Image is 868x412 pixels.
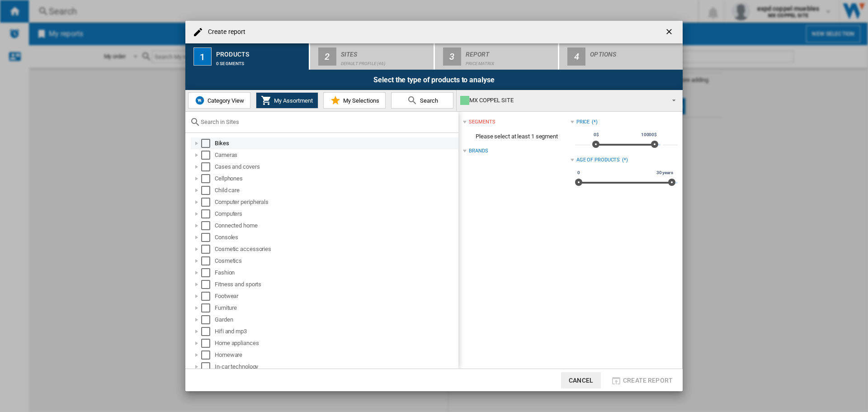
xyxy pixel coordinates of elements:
[469,118,495,126] div: segments
[201,245,215,254] md-checkbox: Select
[661,23,679,41] button: getI18NText('BUTTONS.CLOSE_DIALOG')
[216,57,305,66] div: 0 segments
[341,57,430,66] div: Default profile (46)
[201,327,215,336] md-checkbox: Select
[215,268,457,277] div: Fashion
[215,209,457,218] div: Computers
[215,151,457,160] div: Cameras
[215,339,457,348] div: Home appliances
[256,92,318,109] button: My Assortment
[201,186,215,195] md-checkbox: Select
[201,198,215,207] md-checkbox: Select
[201,233,215,242] md-checkbox: Select
[567,47,585,66] div: 4
[576,156,620,164] div: Age of products
[215,162,457,171] div: Cases and covers
[201,162,215,171] md-checkbox: Select
[201,280,215,289] md-checkbox: Select
[466,47,555,57] div: Report
[201,303,215,313] md-checkbox: Select
[201,292,215,301] md-checkbox: Select
[201,139,215,148] md-checkbox: Select
[215,198,457,207] div: Computer peripherals
[201,174,215,183] md-checkbox: Select
[205,97,244,104] span: Category View
[185,70,683,90] div: Select the type of products to analyse
[623,377,673,384] span: Create report
[608,372,675,388] button: Create report
[215,292,457,301] div: Footwear
[215,280,457,289] div: Fitness and sports
[201,151,215,160] md-checkbox: Select
[443,47,461,66] div: 3
[576,118,590,126] div: Price
[194,95,205,106] img: wiser-icon-blue.png
[215,256,457,265] div: Cosmetics
[215,174,457,183] div: Cellphones
[318,47,336,66] div: 2
[272,97,313,104] span: My Assortment
[201,268,215,277] md-checkbox: Select
[215,186,457,195] div: Child care
[341,97,379,104] span: My Selections
[391,92,453,109] button: Search
[640,131,658,138] span: 10000$
[561,372,601,388] button: Cancel
[460,94,664,107] div: MX COPPEL SITE
[215,350,457,360] div: Homeware
[201,256,215,265] md-checkbox: Select
[215,245,457,254] div: Cosmetic accessories
[469,147,488,155] div: Brands
[215,221,457,230] div: Connected home
[559,43,683,70] button: 4 Options
[203,28,245,37] h4: Create report
[201,315,215,324] md-checkbox: Select
[576,169,581,176] span: 0
[215,315,457,324] div: Garden
[215,362,457,371] div: In-car technology
[185,43,310,70] button: 1 Products 0 segments
[215,303,457,313] div: Furniture
[466,57,555,66] div: Price Matrix
[201,118,454,125] input: Search in Sites
[590,47,679,57] div: Options
[655,169,675,176] span: 30 years
[201,339,215,348] md-checkbox: Select
[435,43,559,70] button: 3 Report Price Matrix
[201,209,215,218] md-checkbox: Select
[341,47,430,57] div: Sites
[418,97,438,104] span: Search
[215,233,457,242] div: Consoles
[216,47,305,57] div: Products
[201,350,215,360] md-checkbox: Select
[665,27,675,38] ng-md-icon: getI18NText('BUTTONS.CLOSE_DIALOG')
[310,43,434,70] button: 2 Sites Default profile (46)
[201,362,215,371] md-checkbox: Select
[188,92,250,109] button: Category View
[592,131,600,138] span: 0$
[323,92,386,109] button: My Selections
[215,139,457,148] div: Bikes
[463,128,570,145] span: Please select at least 1 segment
[215,327,457,336] div: Hifi and mp3
[201,221,215,230] md-checkbox: Select
[193,47,212,66] div: 1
